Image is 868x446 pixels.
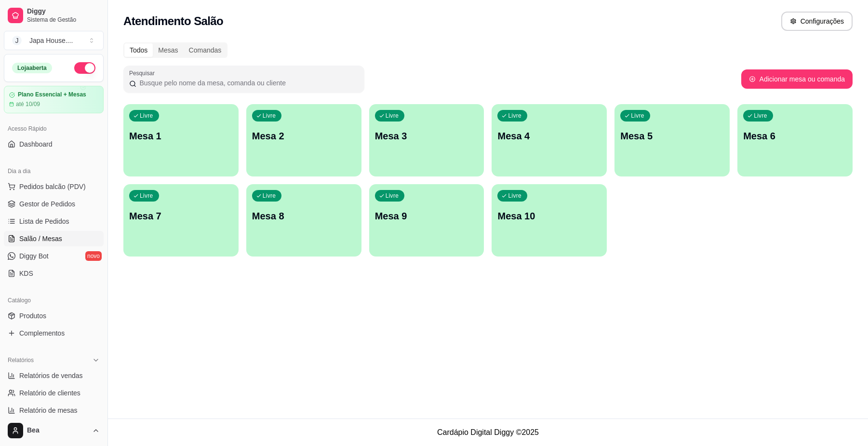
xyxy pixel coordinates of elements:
button: LivreMesa 4 [492,104,607,176]
div: Comandas [184,43,227,57]
a: Plano Essencial + Mesasaté 10/09 [4,86,104,113]
button: LivreMesa 10 [492,184,607,257]
button: LivreMesa 3 [369,104,484,176]
div: Todos [124,43,153,57]
footer: Cardápio Digital Diggy © 2025 [108,419,868,446]
a: Dashboard [4,136,104,152]
p: Mesa 7 [129,209,233,223]
p: Mesa 6 [743,129,847,143]
a: KDS [4,266,104,281]
span: Sistema de Gestão [27,16,100,24]
span: KDS [19,269,33,278]
div: Mesas [153,43,183,57]
span: Complementos [19,328,65,338]
span: Dashboard [19,139,53,149]
p: Mesa 5 [620,129,724,143]
p: Mesa 4 [497,129,601,143]
p: Livre [631,112,644,120]
label: Pesquisar [129,69,158,77]
p: Mesa 10 [497,209,601,223]
button: Configurações [781,12,853,31]
a: Relatórios de vendas [4,368,104,383]
span: Diggy [27,7,100,16]
p: Livre [386,192,399,200]
p: Livre [386,112,399,120]
button: LivreMesa 7 [123,184,239,257]
div: Acesso Rápido [4,121,104,136]
span: Relatório de mesas [19,405,78,415]
button: LivreMesa 1 [123,104,239,176]
button: Adicionar mesa ou comanda [741,69,853,89]
a: Produtos [4,308,104,324]
article: Plano Essencial + Mesas [18,91,86,98]
button: Select a team [4,31,104,50]
p: Mesa 1 [129,129,233,143]
span: J [12,36,22,45]
button: Alterar Status [74,62,95,74]
button: LivreMesa 8 [246,184,361,257]
p: Livre [508,112,521,120]
button: Bea [4,419,104,442]
p: Mesa 9 [375,209,479,223]
p: Livre [754,112,767,120]
a: DiggySistema de Gestão [4,4,104,27]
span: Lista de Pedidos [19,216,69,226]
span: Diggy Bot [19,251,49,261]
h2: Atendimento Salão [123,14,223,29]
span: Salão / Mesas [19,234,62,243]
div: Loja aberta [12,63,52,73]
p: Mesa 8 [252,209,356,223]
p: Mesa 2 [252,129,356,143]
span: Gestor de Pedidos [19,199,75,209]
a: Salão / Mesas [4,231,104,246]
a: Relatório de clientes [4,385,104,401]
span: Relatórios de vendas [19,371,83,380]
div: Japa House. ... [29,36,73,45]
a: Lista de Pedidos [4,214,104,229]
p: Livre [508,192,521,200]
button: LivreMesa 2 [246,104,361,176]
p: Livre [140,192,153,200]
div: Dia a dia [4,163,104,179]
span: Pedidos balcão (PDV) [19,182,86,191]
button: Pedidos balcão (PDV) [4,179,104,194]
a: Diggy Botnovo [4,248,104,264]
button: LivreMesa 6 [737,104,853,176]
button: LivreMesa 5 [614,104,730,176]
a: Complementos [4,325,104,341]
a: Gestor de Pedidos [4,196,104,212]
p: Livre [263,112,276,120]
span: Produtos [19,311,46,321]
input: Pesquisar [136,78,359,88]
span: Relatórios [8,356,34,364]
p: Livre [140,112,153,120]
div: Catálogo [4,293,104,308]
p: Livre [263,192,276,200]
a: Relatório de mesas [4,403,104,418]
article: até 10/09 [16,100,40,108]
span: Bea [27,426,88,435]
span: Relatório de clientes [19,388,80,398]
p: Mesa 3 [375,129,479,143]
button: LivreMesa 9 [369,184,484,257]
